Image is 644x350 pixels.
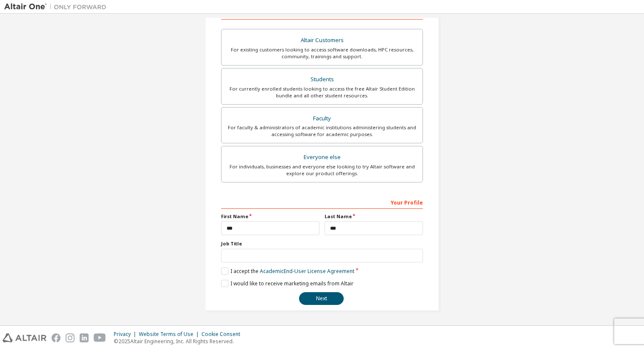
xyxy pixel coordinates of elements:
p: © 2025 Altair Engineering, Inc. All Rights Reserved. [114,338,245,345]
label: I would like to receive marketing emails from Altair [221,280,354,287]
img: linkedin.svg [80,333,89,342]
div: For existing customers looking to access software downloads, HPC resources, community, trainings ... [227,46,417,60]
img: Altair One [4,3,111,11]
div: Faculty [227,113,417,125]
label: Last Name [325,213,423,220]
div: Everyone else [227,151,417,163]
div: Privacy [114,331,139,338]
div: Cookie Consent [201,331,245,338]
div: For faculty & administrators of academic institutions administering students and accessing softwa... [227,124,417,138]
label: Job Title [221,240,423,247]
img: facebook.svg [52,333,60,342]
div: Website Terms of Use [139,331,201,338]
label: First Name [221,213,319,220]
button: Next [299,292,344,305]
div: For individuals, businesses and everyone else looking to try Altair software and explore our prod... [227,163,417,177]
div: Altair Customers [227,34,417,46]
img: youtube.svg [94,333,106,342]
div: Your Profile [221,195,423,209]
div: For currently enrolled students looking to access the free Altair Student Edition bundle and all ... [227,85,417,99]
label: I accept the [221,267,354,275]
div: Students [227,74,417,85]
img: altair_logo.svg [3,333,46,342]
a: Academic End-User License Agreement [260,267,354,275]
img: instagram.svg [66,333,75,342]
